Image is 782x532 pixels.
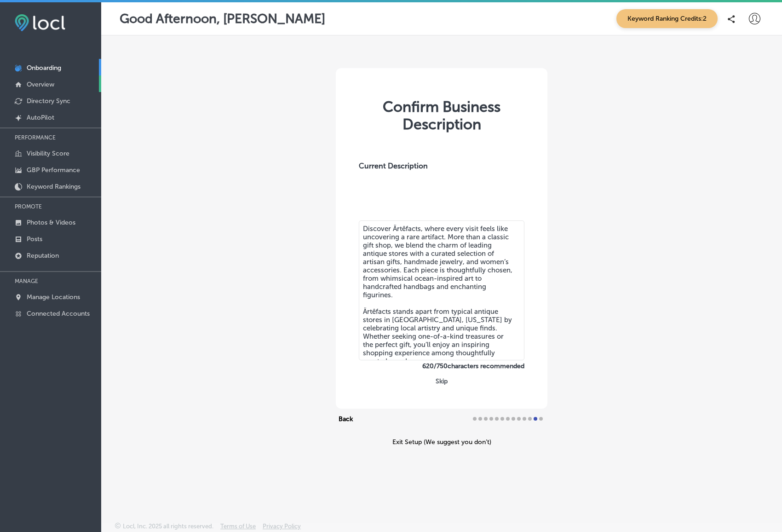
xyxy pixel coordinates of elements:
[359,162,428,220] label: Current Description
[27,293,80,301] p: Manage Locations
[350,98,534,133] div: Confirm Business Description
[27,97,70,105] p: Directory Sync
[27,252,59,260] p: Reputation
[27,64,61,72] p: Onboarding
[27,81,54,88] p: Overview
[359,362,524,370] label: 620 / 750 characters recommended
[336,438,547,446] div: Exit Setup (We suggest you don’t)
[27,183,80,191] p: Keyword Rankings
[27,219,75,226] p: Photos & Videos
[120,11,325,26] p: Good Afternoon, [PERSON_NAME]
[359,220,524,360] textarea: Discover Ärtêfacts, where every visit feels like uncovering a rare artifact. More than a classic ...
[123,523,213,530] p: Locl, Inc. 2025 all rights reserved.
[27,166,80,174] p: GBP Performance
[616,9,718,28] span: Keyword Ranking Credits: 2
[27,114,54,121] p: AutoPilot
[27,235,42,243] p: Posts
[433,377,450,386] button: Skip
[27,310,90,318] p: Connected Accounts
[15,14,65,31] img: fda3e92497d09a02dc62c9cd864e3231.png
[27,150,69,157] p: Visibility Score
[336,413,356,424] button: Back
